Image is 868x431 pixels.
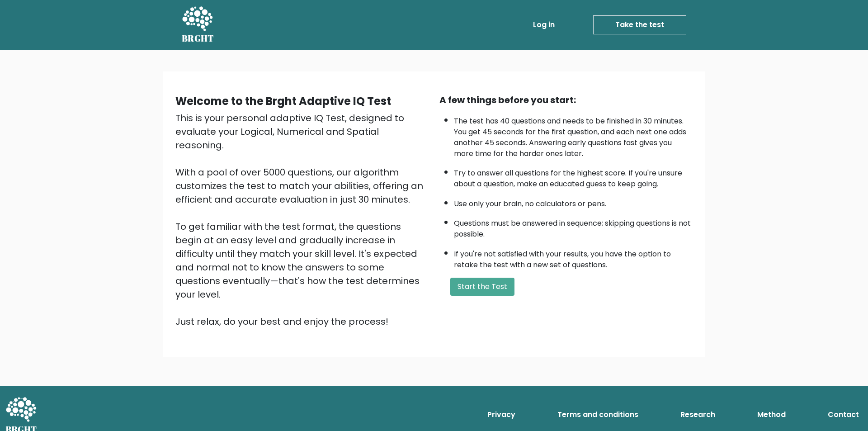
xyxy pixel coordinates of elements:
[454,213,693,240] li: Questions must be answered in sequence; skipping questions is not possible.
[182,4,214,46] a: BRGHT
[175,111,429,328] div: This is your personal adaptive IQ Test, designed to evaluate your Logical, Numerical and Spatial ...
[824,406,863,424] a: Contact
[182,33,214,44] h5: BRGHT
[593,15,686,34] a: Take the test
[454,194,693,209] li: Use only your brain, no calculators or pens.
[677,406,719,424] a: Research
[529,16,558,34] a: Log in
[175,94,391,109] b: Welcome to the Brght Adaptive IQ Test
[454,163,693,189] li: Try to answer all questions for the highest score. If you're unsure about a question, make an edu...
[454,111,693,159] li: The test has 40 questions and needs to be finished in 30 minutes. You get 45 seconds for the firs...
[554,406,642,424] a: Terms and conditions
[454,244,693,270] li: If you're not satisfied with your results, you have the option to retake the test with a new set ...
[450,278,514,296] button: Start the Test
[484,406,519,424] a: Privacy
[439,93,693,107] div: A few things before you start:
[754,406,789,424] a: Method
